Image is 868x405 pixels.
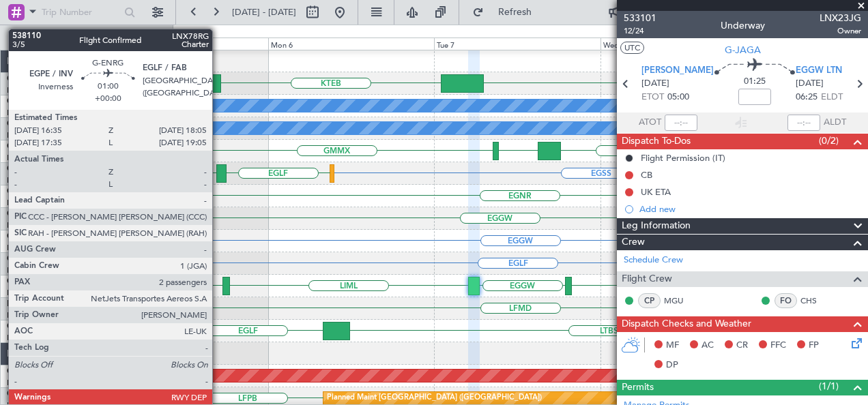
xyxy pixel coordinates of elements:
[175,27,199,39] div: [DATE]
[622,316,751,332] span: Dispatch Checks and Weather
[770,339,786,352] span: FFC
[7,378,42,388] a: LFPB/LBG
[487,7,544,17] span: Refresh
[7,322,40,331] span: G-VNOR
[622,218,691,234] span: Leg Information
[7,85,48,95] a: EGGW/LTN
[796,91,818,104] span: 06:25
[620,42,644,54] button: UTC
[7,187,38,196] span: G-GARE
[7,322,99,331] a: G-VNORChallenger 650
[601,37,767,50] div: Wed 8
[42,2,120,22] input: Trip Number
[622,380,654,395] span: Permits
[819,134,839,148] span: (0/2)
[7,300,106,308] a: M-OUSECitation Mustang
[7,232,112,241] a: G-LEAXCessna Citation XLS
[7,120,39,128] span: G-KGKG
[796,77,824,91] span: [DATE]
[639,116,661,130] span: ATOT
[466,1,548,23] button: Refresh
[638,293,661,308] div: CP
[641,91,664,104] span: ETOT
[7,142,36,151] span: G-SPCY
[7,220,48,230] a: EGGW/LTN
[7,97,80,106] a: G-LEGCLegacy 600
[744,75,766,89] span: 01:25
[664,295,695,307] a: MGU
[7,288,48,298] a: EGGW/LTN
[701,339,714,352] span: AC
[622,134,691,149] span: Dispatch To-Dos
[7,277,38,286] span: G-JAGA
[725,43,761,57] span: G-JAGA
[809,339,819,352] span: FP
[7,390,36,398] span: CS-JHH
[7,243,48,253] a: EGGW/LTN
[775,293,797,308] div: FO
[819,379,839,393] span: (1/1)
[736,339,748,352] span: CR
[7,108,48,118] a: EGGW/LTN
[641,152,725,164] div: Flight Permission (IT)
[268,37,435,50] div: Mon 6
[667,91,689,104] span: 05:00
[434,37,601,50] div: Tue 7
[7,187,119,196] a: G-GARECessna Citation XLS+
[665,115,697,131] input: --:--
[7,265,42,275] a: EGLF/FAB
[666,359,678,372] span: DP
[7,75,88,83] a: G-FOMOGlobal 6000
[7,153,44,163] a: LGAV/ATH
[622,271,672,287] span: Flight Crew
[7,142,80,151] a: G-SPCYLegacy 650
[7,390,83,398] a: CS-JHHGlobal 6000
[7,277,86,286] a: G-JAGAPhenom 300
[7,175,43,185] a: EGSS/STN
[7,300,40,308] span: M-OUSE
[7,120,83,128] a: G-KGKGLegacy 600
[7,97,36,106] span: G-LEGC
[641,169,652,181] div: CB
[7,310,46,320] a: LFMD/CEQ
[7,165,85,173] a: G-ENRGPraetor 600
[824,116,846,130] span: ALDT
[624,11,656,25] span: 533101
[820,11,861,25] span: LNX23JG
[641,186,671,198] div: UK ETA
[639,203,861,215] div: Add new
[7,210,119,218] a: G-GAALCessna Citation XLS+
[102,37,268,50] div: Sun 5
[796,64,842,78] span: EGGW LTN
[232,6,296,18] span: [DATE] - [DATE]
[624,254,683,267] a: Schedule Crew
[721,18,765,33] div: Underway
[820,25,861,37] span: Owner
[641,64,714,78] span: [PERSON_NAME]
[7,165,39,173] span: G-ENRG
[641,77,669,91] span: [DATE]
[7,198,48,208] a: EGNR/CEG
[7,367,85,376] a: CS-DOUGlobal 6500
[666,339,679,352] span: MF
[7,210,38,218] span: G-GAAL
[624,25,656,37] span: 12/24
[7,255,85,263] a: G-SIRSCitation Excel
[7,333,42,343] a: EGLF/FAB
[622,235,645,250] span: Crew
[7,130,48,140] a: EGGW/LTN
[7,255,33,263] span: G-SIRS
[35,33,144,42] span: All Aircraft
[821,91,843,104] span: ELDT
[800,295,831,307] a: CHS
[7,75,42,83] span: G-FOMO
[7,232,36,241] span: G-LEAX
[15,27,148,48] button: All Aircraft
[7,367,39,376] span: CS-DOU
